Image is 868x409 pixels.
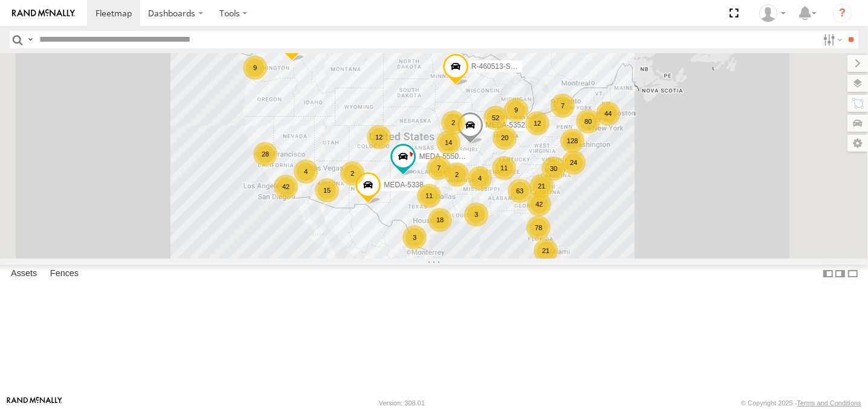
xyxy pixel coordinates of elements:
[436,130,461,155] div: 14
[526,216,551,240] div: 78
[833,4,852,23] i: ?
[834,265,846,282] label: Dock Summary Table to the Right
[7,397,62,409] a: Visit our Website
[315,178,339,202] div: 15
[417,184,441,208] div: 11
[492,156,516,180] div: 11
[576,109,600,134] div: 80
[441,111,465,135] div: 2
[530,174,554,198] div: 21
[403,225,427,250] div: 3
[560,129,585,153] div: 128
[525,111,549,135] div: 12
[44,265,85,282] label: Fences
[484,106,508,130] div: 52
[340,161,364,185] div: 2
[384,181,446,189] span: MEDA-533805-Roll
[471,63,525,71] span: R-460513-Swing
[427,156,451,180] div: 7
[379,399,425,407] div: Version: 308.01
[486,121,548,129] span: MEDA-535204-Roll
[562,150,586,175] div: 24
[527,192,551,216] div: 42
[12,9,75,18] img: rand-logo.svg
[253,142,277,166] div: 28
[741,399,861,407] div: © Copyright 2025 -
[504,98,528,122] div: 9
[468,166,492,190] div: 4
[493,126,517,150] div: 20
[551,94,575,118] div: 7
[367,125,391,149] div: 12
[5,265,43,282] label: Assets
[534,239,558,263] div: 21
[25,31,35,48] label: Search Query
[445,163,469,187] div: 2
[847,135,868,152] label: Map Settings
[508,179,532,203] div: 63
[464,202,488,227] div: 3
[797,399,861,407] a: Terms and Conditions
[847,265,859,282] label: Hide Summary Table
[428,208,452,232] div: 18
[243,56,267,80] div: 9
[274,175,298,199] div: 42
[596,101,620,126] div: 44
[755,4,790,22] div: Ramon Guerrero
[822,265,834,282] label: Dock Summary Table to the Left
[294,159,318,184] div: 4
[542,156,566,181] div: 30
[419,153,481,161] span: MEDA-555001-Roll
[818,31,844,48] label: Search Filter Options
